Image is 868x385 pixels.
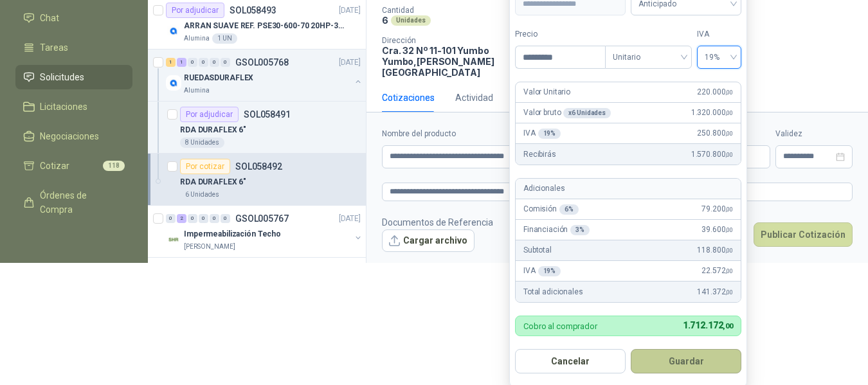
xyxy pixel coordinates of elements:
div: 0 [188,214,197,223]
button: Cancelar [515,349,626,373]
div: 1 [177,58,186,67]
span: 22.572 [701,265,733,277]
label: Precio [515,28,605,40]
p: Documentos de Referencia [382,215,493,229]
a: Negociaciones [15,124,132,148]
span: Unitario [613,48,684,67]
div: 6 % [559,204,579,215]
p: Impermeabilización Techo [184,228,281,240]
span: 1.570.800 [691,148,733,161]
p: SOL058491 [244,110,291,119]
p: Financiación [523,224,590,236]
div: 6 Unidades [180,190,224,200]
span: 1.320.000 [691,107,733,119]
span: 220.000 [697,86,733,98]
span: ,00 [725,151,733,158]
div: Por adjudicar [166,3,224,18]
div: Actividad [455,91,493,105]
span: Solicitudes [40,70,84,84]
p: Alumina [184,85,210,96]
a: Remisiones [15,227,132,251]
div: x 6 Unidades [563,108,611,118]
a: Órdenes de Compra [15,183,132,222]
p: ARRAN SUAVE REF. PSE30-600-70 20HP-30A [184,20,344,32]
div: 0 [199,58,208,67]
p: 6 [382,15,388,26]
div: Unidades [391,15,431,26]
p: RDA DURAFLEX 6" [180,124,246,136]
a: 1 1 0 0 0 0 GSOL005768[DATE] Company LogoRUEDASDURAFLEXAlumina [166,55,363,96]
div: 0 [199,214,208,223]
p: Valor bruto [523,107,611,119]
p: IVA [523,127,561,139]
span: Tareas [40,40,68,55]
span: Negociaciones [40,129,99,143]
a: Solicitudes [15,65,132,89]
a: Cotizar118 [15,154,132,178]
p: Total adicionales [523,286,583,298]
span: 118.800 [697,244,733,256]
div: 8 Unidades [180,138,224,148]
p: IVA [523,265,561,277]
img: Company Logo [166,231,181,247]
div: 1 [166,58,176,67]
span: 79.200 [701,203,733,215]
div: Por adjudicar [180,107,239,122]
div: 0 [188,58,197,67]
label: IVA [697,28,741,40]
p: Valor Unitario [523,86,570,98]
span: 250.800 [697,127,733,139]
p: Comisión [523,203,579,215]
p: Cra. 32 Nº 11-101 Yumbo Yumbo , [PERSON_NAME][GEOGRAPHIC_DATA] [382,45,520,78]
span: ,00 [725,206,733,213]
p: Adicionales [523,183,565,195]
img: Company Logo [166,23,181,39]
p: [DATE] [339,4,361,17]
div: 0 [221,58,230,67]
p: Alumina [184,33,210,44]
p: [DATE] [339,213,361,225]
p: RUEDASDURAFLEX [184,72,253,84]
a: 0 2 0 0 0 0 GSOL005767[DATE] Company LogoImpermeabilización Techo[PERSON_NAME] [166,211,363,252]
p: Recibirás [523,148,556,161]
a: Licitaciones [15,94,132,119]
div: 0 [210,58,219,67]
a: Tareas [15,35,132,60]
span: 141.372 [697,286,733,298]
span: 118 [103,161,125,171]
button: Publicar Cotización [754,222,853,247]
span: Licitaciones [40,100,87,114]
span: ,00 [725,89,733,96]
span: ,00 [725,130,733,137]
div: 3 % [570,225,590,235]
p: SOL058492 [235,162,282,171]
div: 19 % [538,266,561,276]
span: 1.712.172 [683,320,733,330]
span: ,00 [725,247,733,254]
div: 1 UN [212,33,237,44]
span: ,00 [723,322,733,330]
p: GSOL005767 [235,214,289,223]
p: [DATE] [339,57,361,69]
span: ,00 [725,289,733,296]
button: Cargar archivo [382,229,475,253]
span: ,00 [725,267,733,274]
div: 0 [221,214,230,223]
a: Por cotizarSOL058492RDA DURAFLEX 6"6 Unidades [148,154,366,206]
label: Validez [775,128,853,140]
p: GSOL005768 [235,58,289,67]
span: Órdenes de Compra [40,188,120,217]
a: Por adjudicarSOL058491RDA DURAFLEX 6"8 Unidades [148,102,366,154]
button: Guardar [631,349,741,373]
span: Chat [40,11,59,25]
img: Company Logo [166,75,181,91]
a: Chat [15,6,132,30]
p: RDA DURAFLEX 6" [180,176,246,188]
span: ,00 [725,109,733,116]
div: 19 % [538,129,561,139]
p: Cobro al comprador [523,322,597,330]
span: Cotizar [40,159,69,173]
p: [PERSON_NAME] [184,242,235,252]
div: Cotizaciones [382,91,435,105]
span: ,00 [725,226,733,233]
